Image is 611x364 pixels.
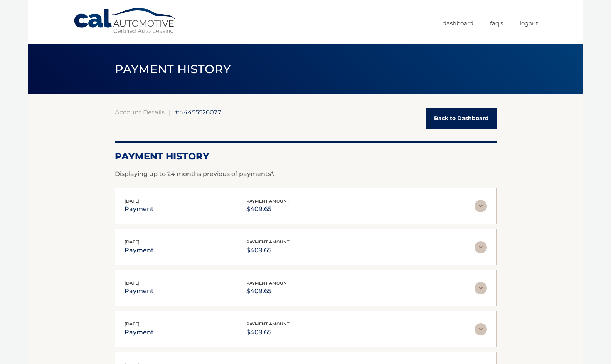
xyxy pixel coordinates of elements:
[125,286,154,297] p: payment
[125,239,140,245] span: [DATE]
[246,286,290,297] p: $409.65
[443,17,473,30] a: Dashboard
[169,108,171,116] span: |
[115,169,497,179] p: Displaying up to 24 months previous of payments*.
[246,280,290,286] span: payment amount
[246,321,290,327] span: payment amount
[125,280,140,286] span: [DATE]
[520,17,538,30] a: Logout
[115,62,231,76] span: PAYMENT HISTORY
[125,321,140,327] span: [DATE]
[246,204,290,215] p: $409.65
[115,108,165,116] a: Account Details
[246,245,290,256] p: $409.65
[426,108,497,129] a: Back to Dashboard
[175,108,222,116] span: #44455526077
[475,200,487,212] img: accordion-rest.svg
[475,282,487,294] img: accordion-rest.svg
[490,17,503,30] a: FAQ's
[246,327,290,338] p: $409.65
[246,239,290,245] span: payment amount
[475,241,487,253] img: accordion-rest.svg
[125,198,140,204] span: [DATE]
[115,151,497,162] h2: Payment History
[246,198,290,204] span: payment amount
[125,245,154,256] p: payment
[73,8,177,35] a: Cal Automotive
[125,204,154,215] p: payment
[475,323,487,335] img: accordion-rest.svg
[125,327,154,338] p: payment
